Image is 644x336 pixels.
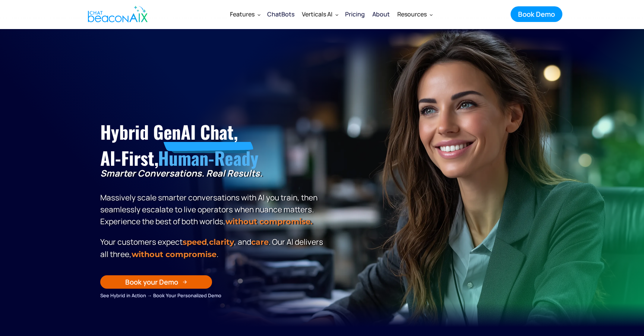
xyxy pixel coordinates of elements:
div: ChatBots [267,9,294,19]
span: Human-Ready [158,145,258,171]
a: home [82,1,152,27]
p: Your customers expect , , and . Our Al delivers all three, . [100,236,326,260]
div: Book Demo [518,9,555,19]
span: without compromise [132,250,217,259]
img: Dropdown [430,13,433,16]
h1: Hybrid GenAI Chat, AI-First, [100,119,326,171]
div: Pricing [345,9,365,19]
span: clarity [209,237,234,247]
div: Resources [394,5,436,23]
strong: speed [183,237,207,247]
div: Book your Demo [125,277,178,287]
strong: without compromise. [225,217,312,226]
div: Resources [397,9,427,19]
div: Features [226,5,263,23]
p: Massively scale smarter conversations with AI you train, then seamlessly escalate to live operato... [100,167,326,228]
div: Verticals AI [302,9,332,19]
img: Dropdown [258,13,261,16]
div: About [372,9,390,19]
div: See Hybrid in Action → Book Your Personalized Demo [100,291,326,299]
div: Verticals AI [298,5,341,23]
a: Book Demo [511,6,562,22]
img: Arrow [183,280,187,284]
a: Pricing [341,4,369,24]
div: Features [230,9,255,19]
a: Book your Demo [100,275,212,289]
img: Dropdown [335,13,338,16]
a: About [369,4,394,24]
span: care [251,237,269,247]
a: ChatBots [263,4,298,24]
strong: Smarter Conversations. Real Results. [100,167,262,179]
